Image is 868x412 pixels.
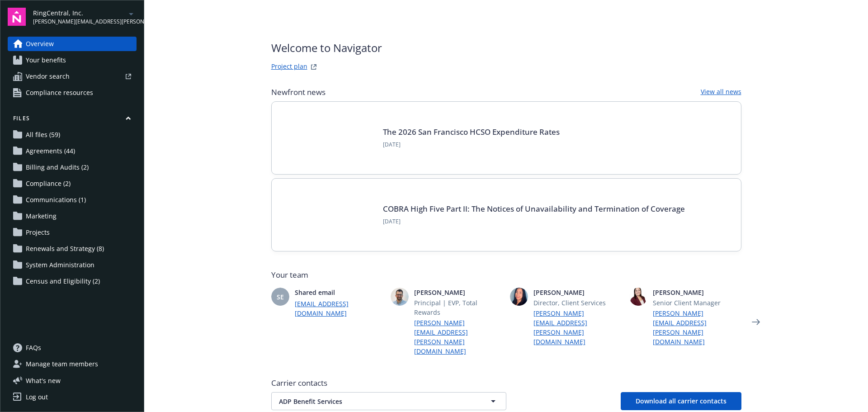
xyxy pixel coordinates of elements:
[26,341,41,355] span: FAQs
[653,298,741,308] span: Senior Client Manager
[8,258,137,272] a: System Administration
[8,274,137,289] a: Census and Eligibility (2)
[8,242,137,256] a: Renewals and Strategy (8)
[8,160,137,175] a: Billing and Audits (2)
[653,288,741,297] span: [PERSON_NAME]
[8,8,26,26] img: navigator-logo.svg
[8,53,137,67] a: Your benefits
[26,176,71,191] span: Compliance (2)
[33,8,137,26] button: RingCentral, Inc.[PERSON_NAME][EMAIL_ADDRESS][PERSON_NAME][DOMAIN_NAME]arrowDropDown
[26,357,98,371] span: Manage team members
[26,225,50,240] span: Projects
[26,390,48,404] div: Log out
[26,209,57,223] span: Marketing
[8,193,137,207] a: Communications (1)
[8,128,137,142] a: All files (59)
[308,62,319,72] a: projectPlanWebsite
[26,274,100,289] span: Census and Eligibility (2)
[383,127,560,137] a: The 2026 San Francisco HCSO Expenditure Rates
[533,308,622,346] a: [PERSON_NAME][EMAIL_ADDRESS][PERSON_NAME][DOMAIN_NAME]
[621,392,741,410] button: Download all carrier contacts
[533,298,622,308] span: Director, Client Services
[26,376,61,385] span: What ' s new
[295,299,383,318] a: [EMAIL_ADDRESS][DOMAIN_NAME]
[26,258,94,272] span: System Administration
[414,318,503,356] a: [PERSON_NAME][EMAIL_ADDRESS][PERSON_NAME][DOMAIN_NAME]
[26,69,70,84] span: Vendor search
[26,128,60,142] span: All files (59)
[295,288,383,297] span: Shared email
[414,288,503,297] span: [PERSON_NAME]
[8,114,137,126] button: Files
[271,392,506,410] button: ADP Benefit Services
[33,18,126,26] span: [PERSON_NAME][EMAIL_ADDRESS][PERSON_NAME][DOMAIN_NAME]
[749,315,763,329] a: Next
[8,85,137,100] a: Compliance resources
[8,69,137,84] a: Vendor search
[8,225,137,240] a: Projects
[26,85,93,100] span: Compliance resources
[271,62,307,72] a: Project plan
[26,53,66,67] span: Your benefits
[8,357,137,371] a: Manage team members
[383,141,560,149] span: [DATE]
[8,144,137,158] a: Agreements (44)
[8,176,137,191] a: Compliance (2)
[8,341,137,355] a: FAQs
[629,288,647,306] img: photo
[8,209,137,223] a: Marketing
[26,37,54,51] span: Overview
[510,288,528,306] img: photo
[277,292,284,302] span: SE
[286,193,372,237] img: BLOG-Card Image - Compliance - COBRA High Five Pt 2 - 08-21-25.jpg
[286,116,372,160] img: BLOG+Card Image - Compliance - 2026 SF HCSO Expenditure Rates - 08-26-25.jpg
[533,288,622,297] span: [PERSON_NAME]
[271,270,741,280] span: Your team
[26,193,86,207] span: Communications (1)
[279,397,467,406] span: ADP Benefit Services
[414,298,503,317] span: Principal | EVP, Total Rewards
[126,8,137,19] a: arrowDropDown
[26,160,89,175] span: Billing and Audits (2)
[383,204,685,214] a: COBRA High Five Part II: The Notices of Unavailability and Termination of Coverage
[653,308,741,346] a: [PERSON_NAME][EMAIL_ADDRESS][PERSON_NAME][DOMAIN_NAME]
[26,242,104,256] span: Renewals and Strategy (8)
[271,378,741,388] span: Carrier contacts
[33,8,126,18] span: RingCentral, Inc.
[636,397,726,405] span: Download all carrier contacts
[271,87,325,98] span: Newfront news
[26,144,75,158] span: Agreements (44)
[8,376,75,385] button: What's new
[701,87,741,98] a: View all news
[391,288,409,306] img: photo
[383,218,685,226] span: [DATE]
[8,37,137,51] a: Overview
[271,40,382,56] span: Welcome to Navigator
